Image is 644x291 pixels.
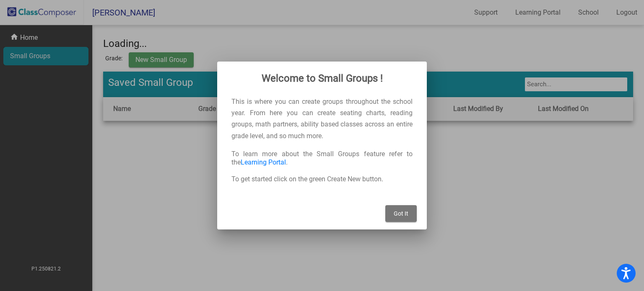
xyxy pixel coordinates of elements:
[231,96,413,142] p: This is where you can create groups throughout the school year. From here you can create seating ...
[241,158,286,166] a: Learning Portal
[385,205,417,222] button: Got It
[394,210,408,217] span: Got It
[231,150,413,167] p: To learn more about the Small Groups feature refer to the .
[231,175,413,183] p: To get started click on the green Create New button.
[227,72,417,85] h2: Welcome to Small Groups !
